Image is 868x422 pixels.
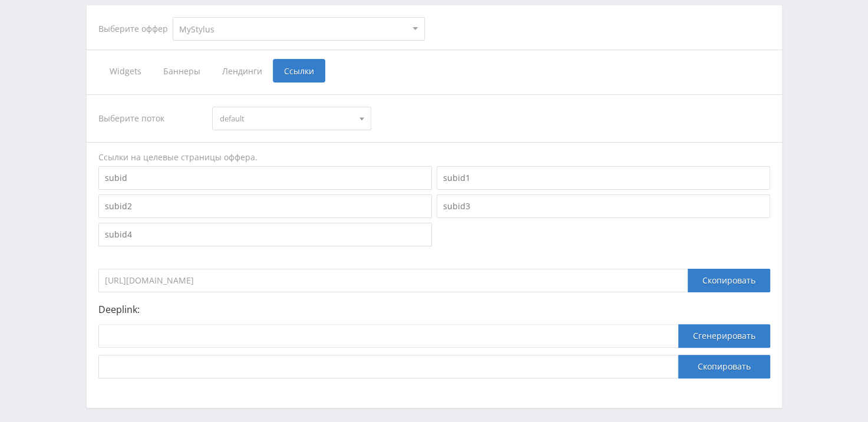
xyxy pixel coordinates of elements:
[98,166,432,190] input: subid
[211,59,273,83] span: Лендинги
[678,355,770,378] button: Скопировать
[98,223,432,246] input: subid4
[98,107,201,130] div: Выберите поток
[98,151,770,163] div: Ссылки на целевые страницы оффера.
[98,194,432,218] input: subid2
[98,59,152,83] span: Widgets
[98,24,173,34] div: Выберите оффер
[273,59,325,83] span: Ссылки
[220,107,353,130] span: default
[688,269,770,292] div: Скопировать
[678,324,770,348] button: Сгенерировать
[98,304,770,315] p: Deeplink:
[437,166,770,190] input: subid1
[437,194,770,218] input: subid3
[152,59,211,83] span: Баннеры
